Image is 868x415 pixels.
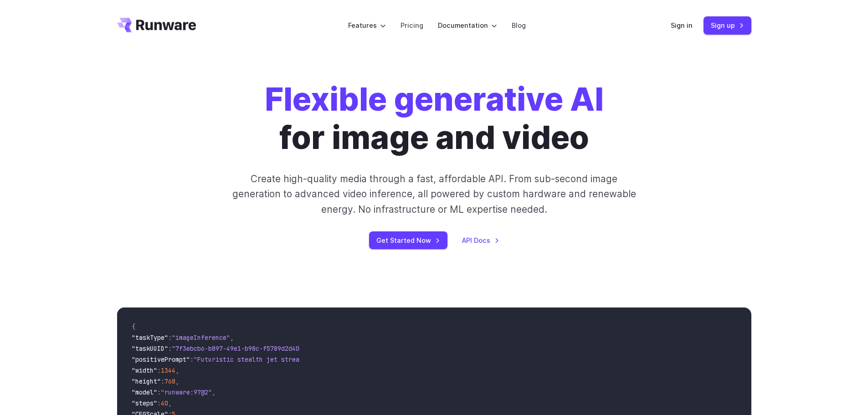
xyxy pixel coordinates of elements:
span: , [230,333,234,342]
span: , [212,388,216,396]
span: "7f3ebcb6-b897-49e1-b98c-f5789d2d40d7" [172,344,310,353]
span: "steps" [132,399,157,407]
span: "positivePrompt" [132,355,190,364]
span: "height" [132,377,161,385]
a: Sign in [671,20,693,31]
span: "width" [132,366,157,374]
span: 40 [161,399,168,407]
a: Pricing [401,20,423,31]
span: { [132,323,135,331]
a: Blog [512,20,526,31]
h1: for image and video [265,80,604,157]
a: Sign up [704,16,751,34]
a: Go to / [117,18,196,32]
span: : [190,355,194,364]
span: "runware:97@2" [161,388,212,396]
span: "taskType" [132,333,168,342]
p: Create high-quality media through a fast, affordable API. From sub-second image generation to adv... [231,171,637,217]
span: : [161,377,164,385]
span: : [168,344,172,353]
span: "Futuristic stealth jet streaking through a neon-lit cityscape with glowing purple exhaust" [194,355,525,364]
span: "imageInference" [172,333,230,342]
span: "model" [132,388,157,396]
label: Features [348,20,386,31]
a: Get Started Now [369,231,447,249]
span: 768 [164,377,175,385]
span: "taskUUID" [132,344,168,353]
label: Documentation [438,20,497,31]
a: API Docs [462,235,499,246]
span: : [157,388,161,396]
strong: Flexible generative AI [265,80,604,118]
span: , [168,399,172,407]
span: 1344 [161,366,175,374]
span: : [157,366,161,374]
span: : [157,399,161,407]
span: , [175,377,179,385]
span: : [168,333,172,342]
span: , [175,366,179,374]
